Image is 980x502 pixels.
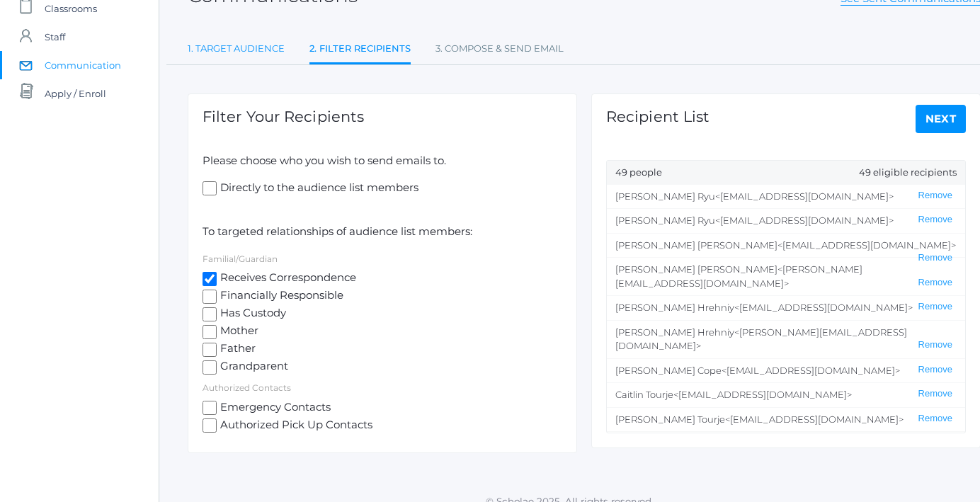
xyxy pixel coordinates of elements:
[45,79,106,108] span: Apply / Enroll
[914,364,957,376] button: Remove
[217,305,286,323] span: Has Custody
[203,181,217,195] input: Directly to the audience list members
[217,358,288,376] span: Grandparent
[914,277,957,289] button: Remove
[916,105,967,133] a: Next
[615,263,777,275] span: [PERSON_NAME] [PERSON_NAME]
[914,252,957,264] button: Remove
[217,341,256,358] span: Father
[914,413,957,425] button: Remove
[45,23,65,51] span: Staff
[725,413,904,425] span: <[EMAIL_ADDRESS][DOMAIN_NAME]>
[203,401,217,415] input: Emergency Contacts
[673,389,852,400] span: <[EMAIL_ADDRESS][DOMAIN_NAME]>
[217,399,331,417] span: Emergency Contacts
[203,418,217,433] input: Authorized Pick Up Contacts
[45,51,121,79] span: Communication
[203,307,217,321] input: Has Custody
[217,270,356,287] span: Receives Correspondence
[722,365,900,376] span: <[EMAIL_ADDRESS][DOMAIN_NAME]>
[203,360,217,375] input: Grandparent
[606,108,710,125] h1: Recipient List
[715,215,894,226] span: <[EMAIL_ADDRESS][DOMAIN_NAME]>
[914,214,957,226] button: Remove
[914,388,957,400] button: Remove
[435,35,564,63] a: 3. Compose & Send Email
[914,339,957,351] button: Remove
[777,239,956,251] span: <[EMAIL_ADDRESS][DOMAIN_NAME]>
[715,190,894,202] span: <[EMAIL_ADDRESS][DOMAIN_NAME]>
[615,326,907,352] span: <[PERSON_NAME][EMAIL_ADDRESS][DOMAIN_NAME]>
[203,153,562,169] p: Please choose who you wish to send emails to.
[615,302,734,313] span: [PERSON_NAME] Hrehniy
[615,389,673,400] span: Caitlin Tourje
[203,343,217,357] input: Father
[203,272,217,286] input: Receives Correspondence
[203,224,562,240] p: To targeted relationships of audience list members:
[615,413,725,425] span: [PERSON_NAME] Tourje
[615,190,715,202] span: [PERSON_NAME] Ryu
[615,239,777,251] span: [PERSON_NAME] [PERSON_NAME]
[859,166,957,180] span: 49 eligible recipients
[615,365,722,376] span: [PERSON_NAME] Cope
[217,180,418,198] span: Directly to the audience list members
[309,35,411,65] a: 2. Filter Recipients
[203,108,364,125] h1: Filter Your Recipients
[203,325,217,339] input: Mother
[203,290,217,304] input: Financially Responsible
[217,287,343,305] span: Financially Responsible
[203,382,291,393] label: Authorized Contacts
[188,35,285,63] a: 1. Target Audience
[734,302,913,313] span: <[EMAIL_ADDRESS][DOMAIN_NAME]>
[217,323,258,341] span: Mother
[615,215,715,226] span: [PERSON_NAME] Ryu
[615,263,862,289] span: <[PERSON_NAME][EMAIL_ADDRESS][DOMAIN_NAME]>
[914,301,957,313] button: Remove
[914,190,957,202] button: Remove
[217,417,372,435] span: Authorized Pick Up Contacts
[203,253,278,264] label: Familial/Guardian
[615,326,734,338] span: [PERSON_NAME] Hrehniy
[607,161,965,185] div: 49 people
